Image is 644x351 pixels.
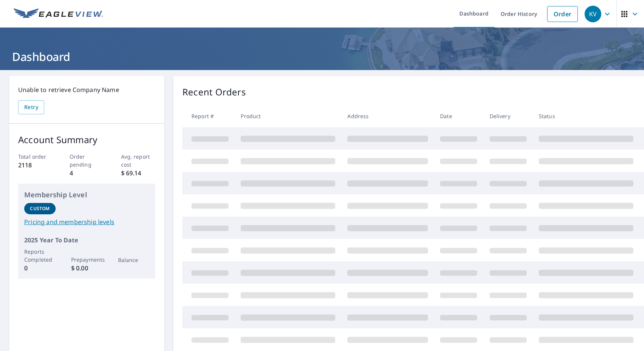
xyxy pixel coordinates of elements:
th: Address [341,105,434,127]
p: $ 69.14 [121,168,156,178]
th: Status [533,105,639,127]
th: Report # [182,105,235,127]
p: Recent Orders [182,85,246,99]
p: Reports Completed [24,248,56,264]
p: 0 [24,264,56,273]
th: Product [235,105,341,127]
a: Pricing and membership levels [24,217,149,226]
h1: Dashboard [9,49,635,64]
button: Retry [18,100,44,114]
p: Custom [30,205,50,212]
p: $ 0.00 [71,264,103,273]
span: Retry [24,103,38,112]
p: Unable to retrieve Company Name [18,85,155,94]
p: 4 [70,168,104,178]
p: Balance [118,256,149,264]
p: Prepayments [71,256,103,264]
a: Order [547,6,578,22]
div: KV [585,6,601,22]
p: Total order [18,153,53,161]
p: Membership Level [24,190,149,200]
p: Account Summary [18,133,155,147]
th: Date [434,105,483,127]
p: 2025 Year To Date [24,236,149,245]
img: EV Logo [14,8,103,20]
p: Avg. report cost [121,153,156,168]
p: 2118 [18,161,53,170]
th: Delivery [484,105,533,127]
p: Order pending [70,153,104,168]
